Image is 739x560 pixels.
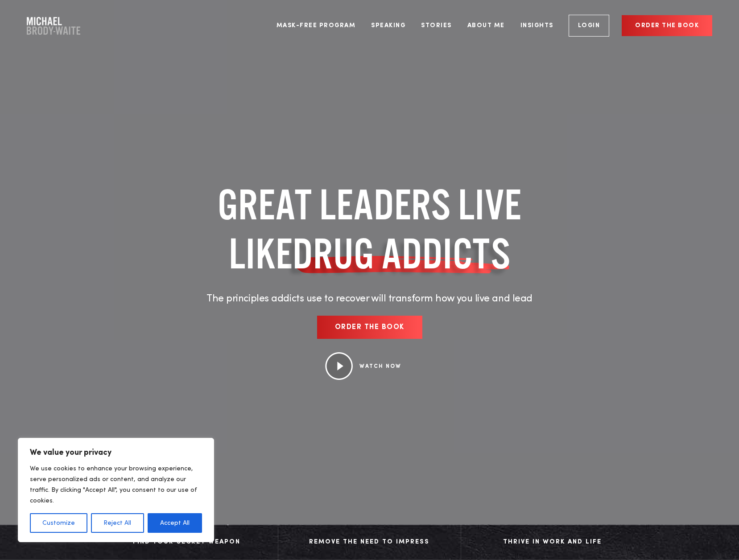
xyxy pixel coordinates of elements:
[622,15,712,36] a: Order the book
[325,352,353,380] img: Play
[359,364,401,369] a: WATCH NOW
[335,324,405,331] span: Order the book
[287,535,452,549] div: Remove The Need to Impress
[148,513,202,533] button: Accept All
[18,438,214,542] div: We value your privacy
[461,9,512,42] a: About Me
[104,535,269,549] div: Find Your Secret Weapon
[514,9,560,42] a: Insights
[470,535,635,549] div: Thrive in Work and Life
[30,463,202,506] p: We use cookies to enhance your browsing experience, serve personalized ads or content, and analyz...
[569,15,610,37] a: Login
[162,180,577,278] h1: GREAT LEADERS LIVE LIKE
[30,447,202,458] p: We value your privacy
[364,9,412,42] a: Speaking
[27,17,80,35] a: Company Logo Company Logo
[206,294,533,304] span: The principles addicts use to recover will transform how you live and lead
[91,513,144,533] button: Reject All
[270,9,363,42] a: Mask-Free Program
[293,229,511,278] span: DRUG ADDICTS
[30,513,87,533] button: Customize
[317,316,422,339] a: Order the book
[414,9,458,42] a: Stories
